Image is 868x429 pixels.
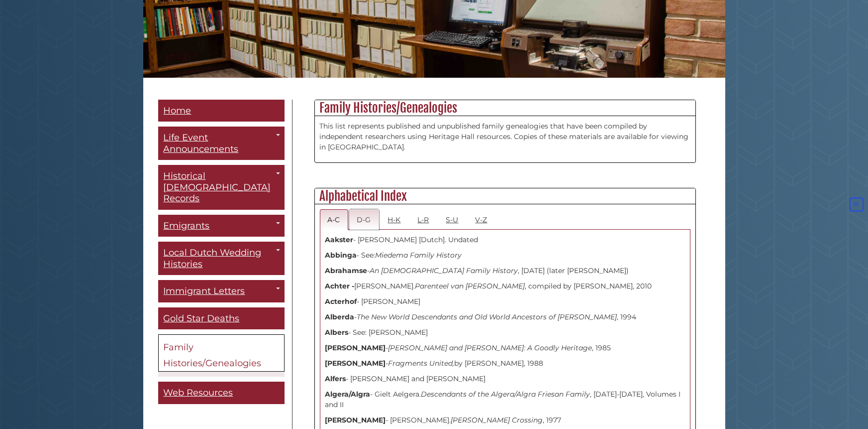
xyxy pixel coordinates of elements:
[325,297,357,306] strong: Acterhof
[325,266,685,276] p: - , [DATE] (later [PERSON_NAME])
[376,251,462,260] i: Miedema Family History
[415,282,525,290] i: Parenteel van [PERSON_NAME]
[847,200,866,209] a: Back to Top
[325,296,685,307] p: - [PERSON_NAME]
[164,132,239,154] span: Life Event Announcements
[315,188,695,204] h2: Alphabetical Index
[410,209,437,230] a: L-R
[468,209,495,230] a: V-Z
[164,342,262,369] span: Family Histories/Genealogies
[325,250,685,261] p: - See:
[325,235,354,244] strong: Aakster
[315,100,695,116] h2: Family Histories/Genealogies
[325,374,685,384] p: - [PERSON_NAME] and [PERSON_NAME]
[388,359,455,368] i: Fragments United,
[325,390,371,399] strong: Algera/Algra
[325,343,685,353] p: - , 1985
[325,415,685,426] p: - [PERSON_NAME]. , 1977
[421,390,590,399] i: Descendants of the Algera/Algra Friesan Family
[438,209,467,230] a: S-U
[325,251,357,260] strong: Abbinga
[320,209,348,230] a: A-C
[325,312,355,321] strong: Alberda
[158,100,285,122] a: Home
[164,286,245,296] span: Immigrant Letters
[451,416,543,425] i: [PERSON_NAME] Crossing
[325,389,685,410] p: - Gielt Aelgera. , [DATE]-[DATE], Volumes I and II
[325,343,386,352] strong: [PERSON_NAME]
[320,121,690,152] p: This list represents published and unpublished family genealogies that have been compiled by inde...
[370,266,518,275] i: An [DEMOGRAPHIC_DATA] Family History
[158,165,285,210] a: Historical [DEMOGRAPHIC_DATA] Records
[380,209,409,230] a: H-K
[325,327,685,338] p: - See: [PERSON_NAME]
[325,374,346,383] strong: Alfers
[164,247,262,270] span: Local Dutch Wedding Histories
[164,220,210,231] span: Emigrants
[325,358,685,369] p: - by [PERSON_NAME], 1988
[164,387,233,398] span: Web Resources
[349,209,379,230] a: D-G
[158,334,285,372] a: Family Histories/Genealogies
[388,343,592,352] i: [PERSON_NAME] and [PERSON_NAME]: A Goodly Heritage
[357,312,617,321] i: The New World Descendants and Old World Ancestors of [PERSON_NAME]
[158,280,285,302] a: Immigrant Letters
[325,416,386,425] strong: [PERSON_NAME]
[325,282,355,290] strong: Achter -
[158,307,285,330] a: Gold Star Deaths
[164,170,271,204] span: Historical [DEMOGRAPHIC_DATA] Records
[325,312,685,322] p: - , 1994
[325,328,349,337] strong: Albers
[164,313,240,324] span: Gold Star Deaths
[325,266,368,275] strong: Abrahamse
[158,382,285,404] a: Web Resources
[158,215,285,237] a: Emigrants
[164,105,192,116] span: Home
[325,235,685,245] p: - [PERSON_NAME] [Dutch]. Undated
[325,359,386,368] strong: [PERSON_NAME]
[325,281,685,291] p: [PERSON_NAME]. , compiled by [PERSON_NAME], 2010
[158,242,285,275] a: Local Dutch Wedding Histories
[158,127,285,160] a: Life Event Announcements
